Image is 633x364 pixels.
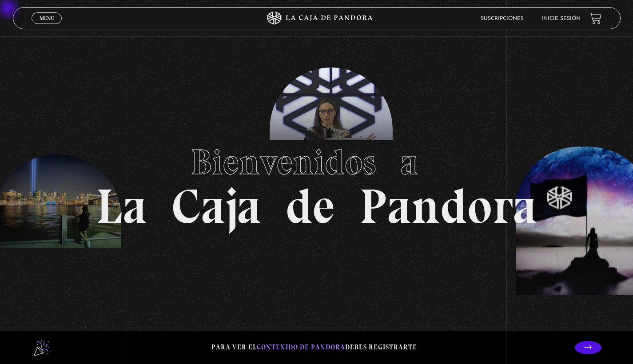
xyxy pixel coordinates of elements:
a: View your shopping cart [589,12,601,24]
span: Cerrar [36,23,57,29]
a: Suscripciones [481,16,524,21]
span: contenido de Pandora [257,343,345,351]
h1: La Caja de Pandora [96,133,537,231]
span: Menu [40,16,54,21]
a: Inicie sesión [541,16,581,21]
span: Bienvenidos a [191,141,443,183]
p: Para ver el debes registrarte [211,341,417,353]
